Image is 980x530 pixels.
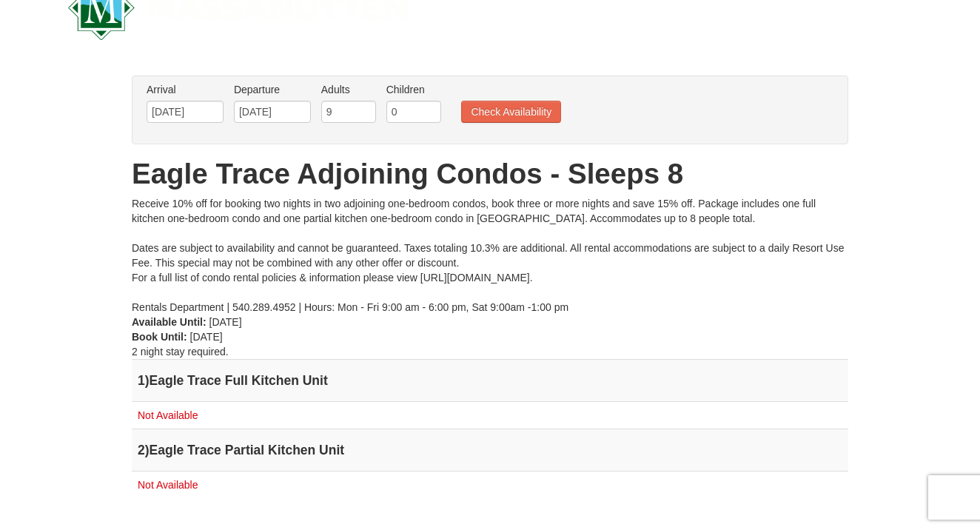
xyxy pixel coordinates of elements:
span: 2 night stay required. [132,346,229,358]
h4: 2 Eagle Trace Partial Kitchen Unit [138,443,842,457]
label: Children [386,82,441,97]
button: Check Availability [461,101,561,123]
h4: 1 Eagle Trace Full Kitchen Unit [138,373,842,388]
span: Not Available [138,409,198,421]
div: Receive 10% off for booking two nights in two adjoining one-bedroom condos, book three or more ni... [132,196,848,315]
span: Not Available [138,479,198,491]
span: ) [145,373,150,388]
h1: Eagle Trace Adjoining Condos - Sleeps 8 [132,159,848,189]
label: Departure [234,82,311,97]
span: ) [145,443,150,457]
label: Arrival [147,82,224,97]
strong: Available Until: [132,316,207,328]
label: Adults [321,82,376,97]
span: [DATE] [209,316,242,328]
strong: Book Until: [132,331,187,343]
span: [DATE] [190,331,223,343]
